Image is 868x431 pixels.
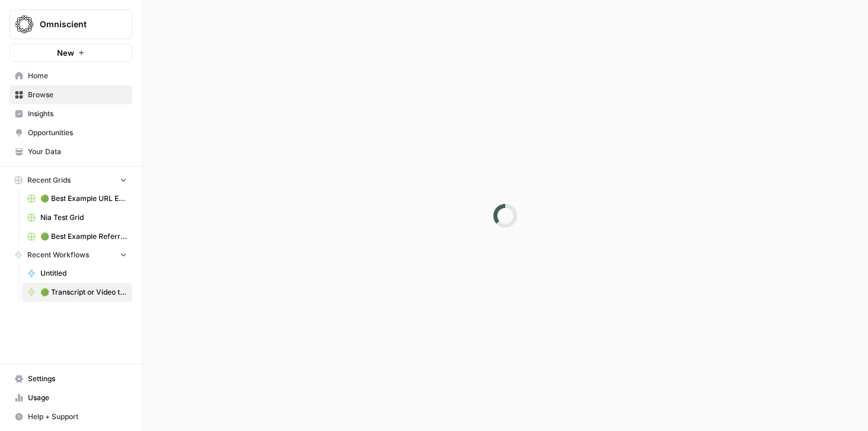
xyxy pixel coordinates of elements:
a: 🟢 Best Example URL Extractor Grid (3) [22,189,132,208]
span: Insights [28,108,127,119]
span: Settings [28,373,127,384]
button: Recent Grids [9,171,132,189]
span: Omniscient [40,18,112,30]
a: Your Data [9,142,132,161]
span: Recent Grids [27,175,71,186]
a: Nia Test Grid [22,208,132,227]
span: Untitled [40,268,127,279]
button: New [9,44,132,62]
span: 🟢 Best Example URL Extractor Grid (3) [40,193,127,204]
a: Usage [9,388,132,407]
a: 🟢 Best Example Referring Domains Finder Grid (1) [22,227,132,246]
a: 🟢 Transcript or Video to LinkedIn Posts [22,283,132,302]
button: Help + Support [9,407,132,426]
span: Help + Support [28,411,127,422]
span: Opportunities [28,127,127,138]
img: Omniscient Logo [14,14,35,35]
span: Home [28,71,127,81]
button: Recent Workflows [9,246,132,264]
a: Untitled [22,264,132,283]
button: Workspace: Omniscient [9,9,132,39]
span: Usage [28,392,127,403]
span: 🟢 Best Example Referring Domains Finder Grid (1) [40,231,127,242]
a: Opportunities [9,123,132,142]
a: Insights [9,104,132,123]
a: Home [9,66,132,85]
span: New [57,47,74,59]
span: 🟢 Transcript or Video to LinkedIn Posts [40,287,127,298]
span: Nia Test Grid [40,212,127,223]
span: Browse [28,90,127,100]
span: Recent Workflows [27,250,89,260]
a: Settings [9,369,132,388]
a: Browse [9,85,132,104]
span: Your Data [28,146,127,157]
